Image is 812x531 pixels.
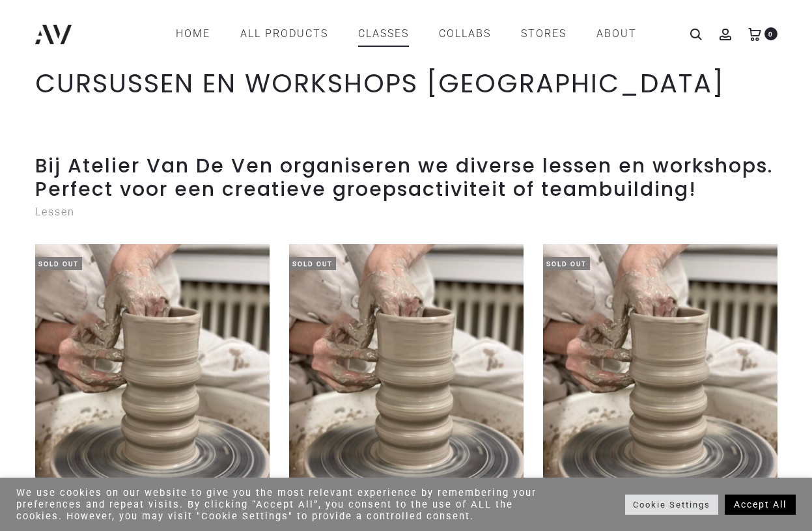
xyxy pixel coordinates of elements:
a: Sold Out [543,244,777,523]
a: ABOUT [596,23,637,45]
img: Deelnemer leert keramiek draaien tijdens een les in Rotterdam. Perfect voor beginners en gevorder... [35,244,270,523]
img: Deelnemer leert keramiek draaien tijdens een les in Rotterdam. Perfect voor beginners en gevorder... [543,244,777,523]
h2: Bij Atelier Van De Ven organiseren we diverse lessen en workshops. Perfect voor een creatieve gro... [35,154,777,201]
a: All products [240,23,328,45]
a: Accept All [725,495,796,515]
h1: CURSUSSEN EN WORKSHOPS [GEOGRAPHIC_DATA] [35,68,777,99]
p: Lessen [35,201,777,223]
a: Sold Out [35,244,270,523]
a: Home [176,23,210,45]
a: Cookie Settings [625,495,718,515]
span: 0 [764,27,777,40]
a: COLLABS [439,23,491,45]
span: Sold Out [543,257,590,270]
a: STORES [521,23,567,45]
span: Sold Out [289,257,336,270]
a: Sold Out [289,244,524,523]
span: Sold Out [35,257,82,270]
a: CLASSES [358,23,409,45]
a: 0 [748,27,761,40]
div: We use cookies on our website to give you the most relevant experience by remembering your prefer... [16,487,562,522]
img: Deelnemer leert keramiek draaien tijdens een les in Rotterdam. Perfect voor beginners en gevorder... [289,244,524,523]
